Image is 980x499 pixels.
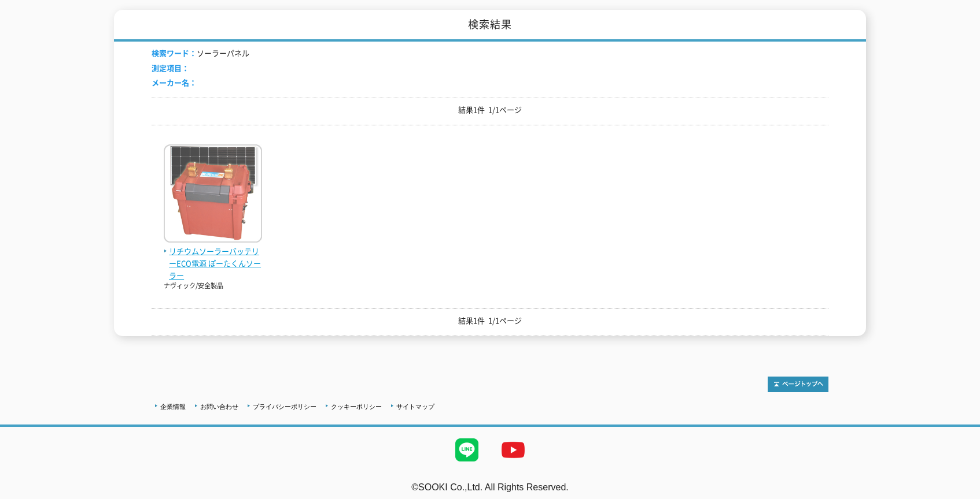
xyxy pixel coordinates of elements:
[768,377,828,392] img: トップページへ
[331,403,382,410] a: クッキーポリシー
[164,144,262,245] img: ぽーたくんソーラー
[444,427,490,473] img: LINE
[152,77,197,88] span: メーカー名：
[164,281,262,291] p: ナヴィック/安全製品
[114,10,866,42] h1: 検索結果
[164,245,262,281] span: リチウムソーラーバッテリーECO電源 ぽーたくんソーラー
[396,403,434,410] a: サイトマップ
[152,62,189,73] span: 測定項目：
[200,403,238,410] a: お問い合わせ
[253,403,316,410] a: プライバシーポリシー
[160,403,186,410] a: 企業情報
[152,104,828,116] p: 結果1件 1/1ページ
[490,427,536,473] img: YouTube
[152,47,197,58] span: 検索ワード：
[152,47,249,59] li: ソーラーパネル
[164,233,262,281] a: リチウムソーラーバッテリーECO電源 ぽーたくんソーラー
[152,315,828,327] p: 結果1件 1/1ページ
